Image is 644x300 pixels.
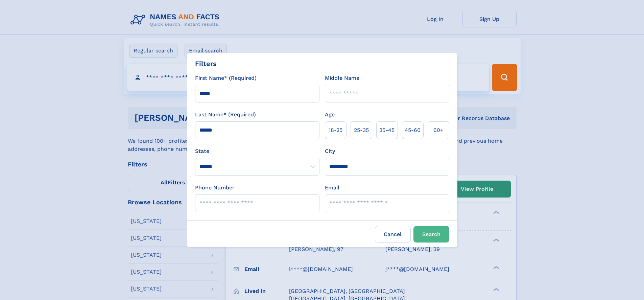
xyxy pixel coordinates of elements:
button: Search [413,226,449,243]
label: Cancel [375,226,411,243]
span: 25‑35 [354,126,369,134]
label: First Name* (Required) [195,74,257,82]
label: Age [325,111,335,119]
label: State [195,147,319,155]
span: 60+ [433,126,444,134]
label: Email [325,184,339,192]
span: 18‑25 [329,126,342,134]
label: City [325,147,335,155]
label: Middle Name [325,74,359,82]
label: Last Name* (Required) [195,111,256,119]
span: 45‑60 [405,126,421,134]
div: Filters [195,59,217,69]
label: Phone Number [195,184,235,192]
span: 35‑45 [379,126,395,134]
